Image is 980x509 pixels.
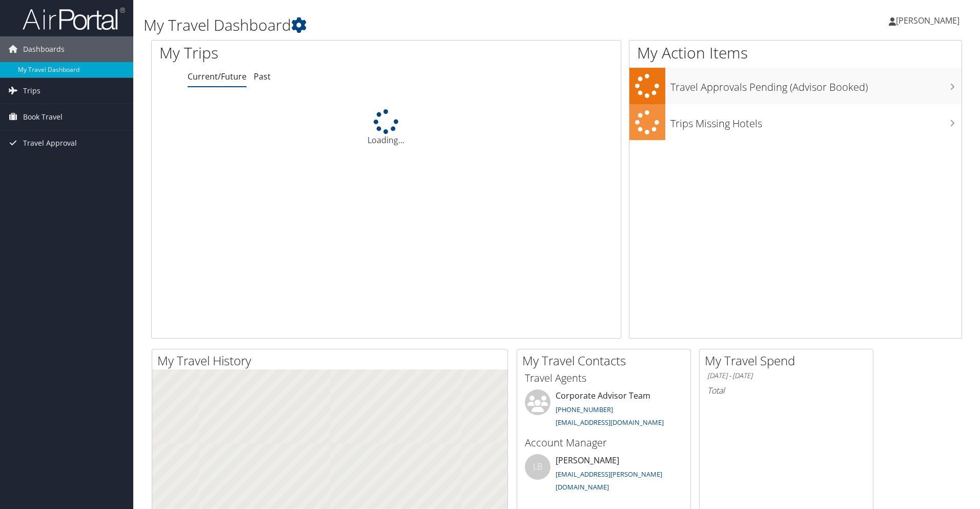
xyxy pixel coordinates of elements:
[23,130,77,156] span: Travel Approval
[159,42,418,64] h1: My Trips
[556,405,613,414] a: [PHONE_NUMBER]
[705,352,873,369] h2: My Travel Spend
[670,111,962,131] h3: Trips Missing Hotels
[525,436,683,450] h3: Account Manager
[525,371,683,385] h3: Travel Agents
[556,469,662,492] a: [EMAIL_ADDRESS][PERSON_NAME][DOMAIN_NAME]
[556,418,664,427] a: [EMAIL_ADDRESS][DOMAIN_NAME]
[188,71,247,82] a: Current/Future
[144,14,695,36] h1: My Travel Dashboard
[254,71,271,82] a: Past
[525,454,550,480] div: LB
[707,385,865,396] h6: Total
[707,371,865,381] h6: [DATE] - [DATE]
[520,389,688,432] li: Corporate Advisor Team
[629,68,962,104] a: Travel Approvals Pending (Advisor Booked)
[629,42,962,64] h1: My Action Items
[889,5,970,36] a: [PERSON_NAME]
[629,104,962,141] a: Trips Missing Hotels
[23,36,65,62] span: Dashboards
[23,78,40,104] span: Trips
[522,352,690,369] h2: My Travel Contacts
[23,104,63,130] span: Book Travel
[896,15,959,26] span: [PERSON_NAME]
[152,109,621,146] div: Loading...
[520,454,688,496] li: [PERSON_NAME]
[670,75,962,94] h3: Travel Approvals Pending (Advisor Booked)
[157,352,507,369] h2: My Travel History
[23,7,125,31] img: airportal-logo.png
